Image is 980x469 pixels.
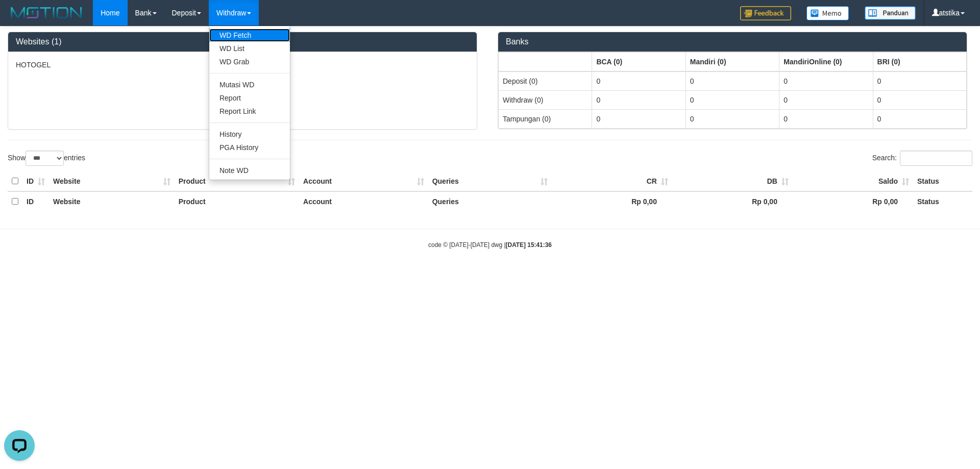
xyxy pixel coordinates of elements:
td: 0 [685,71,779,91]
td: 0 [685,90,779,109]
p: HOTOGEL [16,60,469,70]
td: 0 [592,90,685,109]
th: Website [49,171,175,191]
a: WD Grab [209,55,290,68]
td: Withdraw (0) [499,90,592,109]
th: Group: activate to sort column ascending [499,52,592,71]
th: CR [552,171,672,191]
img: Button%20Memo.svg [806,6,849,20]
th: Rp 0,00 [552,191,672,211]
strong: [DATE] 15:41:36 [506,241,552,249]
a: WD Fetch [209,29,290,42]
th: Group: activate to sort column ascending [779,52,873,71]
th: Saldo [793,171,913,191]
td: 0 [873,71,966,91]
th: Product [175,191,299,211]
td: 0 [779,109,873,128]
select: Showentries [26,151,64,166]
td: Tampungan (0) [499,109,592,128]
td: 0 [873,90,966,109]
td: 0 [592,109,685,128]
button: Open LiveChat chat widget [4,4,35,35]
th: ID [22,171,49,191]
input: Search: [900,151,972,166]
td: 0 [779,90,873,109]
th: Account [299,171,428,191]
h3: Websites (1) [16,37,469,46]
td: 0 [779,71,873,91]
th: Product [175,171,299,191]
th: Group: activate to sort column ascending [685,52,779,71]
th: Account [299,191,428,211]
img: Feedback.jpg [740,6,791,20]
img: panduan.png [865,6,916,20]
th: Group: activate to sort column ascending [873,52,966,71]
th: Queries [428,191,552,211]
h3: Banks [506,37,959,46]
th: Rp 0,00 [793,191,913,211]
th: Status [913,191,972,211]
label: Show entries [8,151,85,166]
label: Search: [872,151,972,166]
img: MOTION_logo.png [8,5,85,20]
th: Status [913,171,972,191]
a: Report [209,91,290,105]
small: code © [DATE]-[DATE] dwg | [428,241,552,249]
th: Website [49,191,175,211]
a: Report Link [209,105,290,118]
a: Note WD [209,164,290,177]
td: 0 [592,71,685,91]
td: 0 [685,109,779,128]
td: Deposit (0) [499,71,592,91]
th: Queries [428,171,552,191]
a: PGA History [209,141,290,154]
th: Group: activate to sort column ascending [592,52,685,71]
td: 0 [873,109,966,128]
a: History [209,128,290,141]
th: DB [672,171,793,191]
th: ID [22,191,49,211]
a: WD List [209,42,290,55]
th: Rp 0,00 [672,191,793,211]
a: Mutasi WD [209,78,290,91]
